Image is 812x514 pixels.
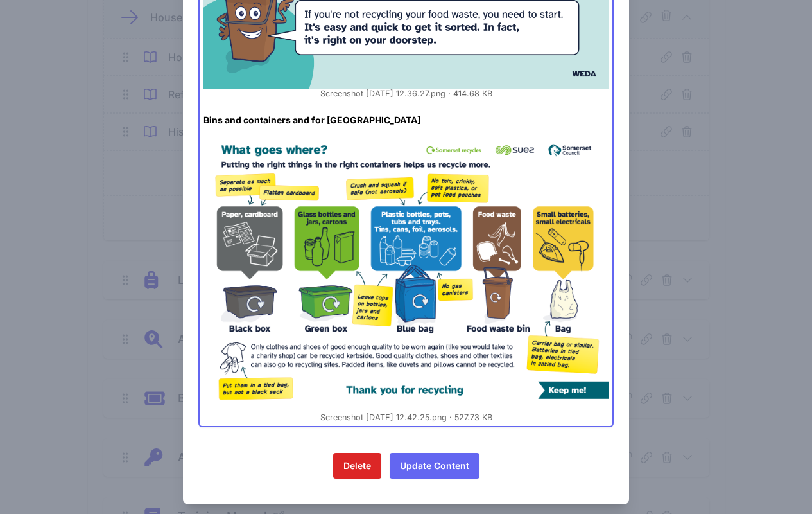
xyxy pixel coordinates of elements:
a: Delete [333,453,381,479]
span: 527.73 KB [449,412,492,422]
span: Screenshot [DATE] 12.42.25.png [320,412,447,422]
span: 414.68 KB [448,89,492,98]
span: Screenshot [DATE] 12.36.27.png [320,89,445,98]
img: Screenshot%202024-06-17%20at%2012.42.25.png [203,127,609,412]
button: Update Content [390,453,479,479]
strong: Bins and containers and for [GEOGRAPHIC_DATA] [203,114,420,125]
